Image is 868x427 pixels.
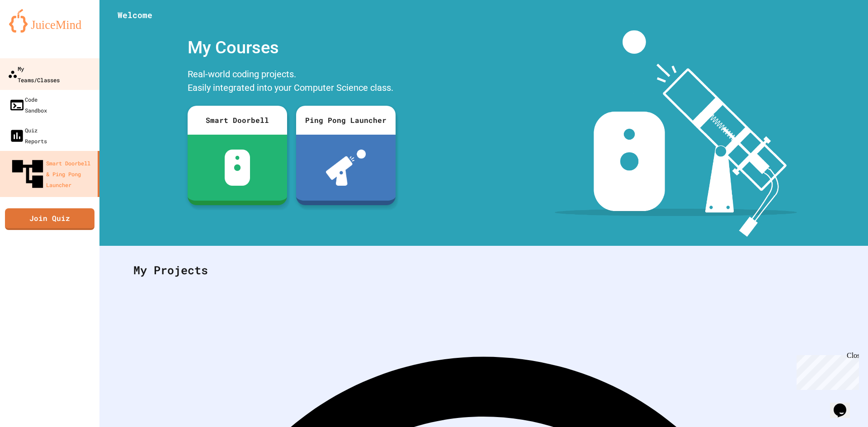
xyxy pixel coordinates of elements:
[793,352,859,390] iframe: chat widget
[9,125,47,146] div: Quiz Reports
[9,9,90,33] img: logo-orange.svg
[124,253,843,288] div: My Projects
[225,150,250,186] img: sdb-white.svg
[4,4,62,57] div: Chat with us now!Close
[555,30,797,237] img: banner-image-my-projects.png
[8,63,60,85] div: My Teams/Classes
[188,106,287,135] div: Smart Doorbell
[326,150,366,186] img: ppl-with-ball.png
[830,391,859,418] iframe: chat widget
[5,208,94,230] a: Join Quiz
[9,155,94,192] div: Smart Doorbell & Ping Pong Launcher
[183,30,400,65] div: My Courses
[183,65,400,99] div: Real-world coding projects. Easily integrated into your Computer Science class.
[9,94,47,116] div: Code Sandbox
[296,106,396,135] div: Ping Pong Launcher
